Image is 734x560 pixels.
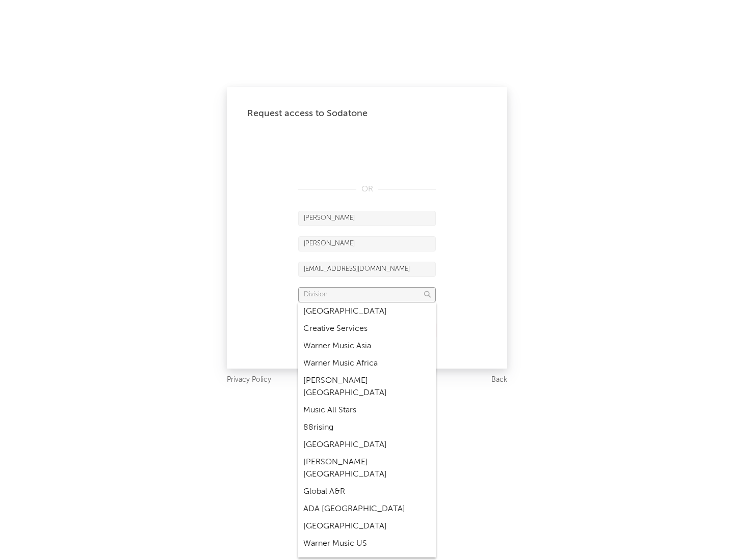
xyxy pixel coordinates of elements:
[298,303,436,320] div: [GEOGRAPHIC_DATA]
[298,372,436,402] div: [PERSON_NAME] [GEOGRAPHIC_DATA]
[298,419,436,436] div: 88rising
[298,535,436,552] div: Warner Music US
[298,262,436,277] input: Email
[298,402,436,419] div: Music All Stars
[298,211,436,226] input: First Name
[298,338,436,355] div: Warner Music Asia
[298,436,436,454] div: [GEOGRAPHIC_DATA]
[227,374,271,386] a: Privacy Policy
[298,500,436,518] div: ADA [GEOGRAPHIC_DATA]
[298,287,436,302] input: Division
[298,454,436,483] div: [PERSON_NAME] [GEOGRAPHIC_DATA]
[247,107,487,120] div: Request access to Sodatone
[491,374,507,386] a: Back
[298,483,436,500] div: Global A&R
[298,355,436,372] div: Warner Music Africa
[298,518,436,535] div: [GEOGRAPHIC_DATA]
[298,320,436,338] div: Creative Services
[298,183,436,195] div: OR
[298,236,436,251] input: Last Name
